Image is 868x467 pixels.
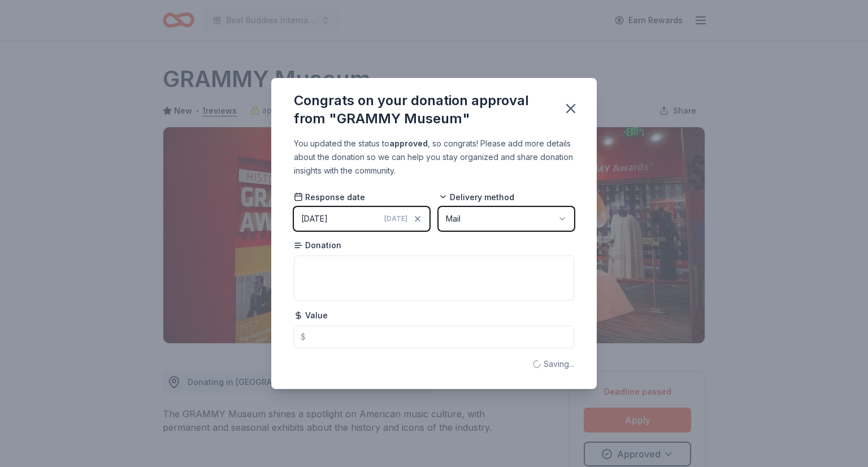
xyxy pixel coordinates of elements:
button: [DATE][DATE] [294,207,429,231]
div: Congrats on your donation approval from "GRAMMY Museum" [294,92,549,128]
span: Delivery method [439,192,514,203]
div: [DATE] [301,212,328,226]
span: Donation [294,240,341,251]
div: You updated the status to , so congrats! Please add more details about the donation so we can hel... [294,137,574,178]
b: approved [389,139,428,148]
span: Response date [294,192,365,203]
span: Value [294,310,328,321]
span: [DATE] [384,214,407,223]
